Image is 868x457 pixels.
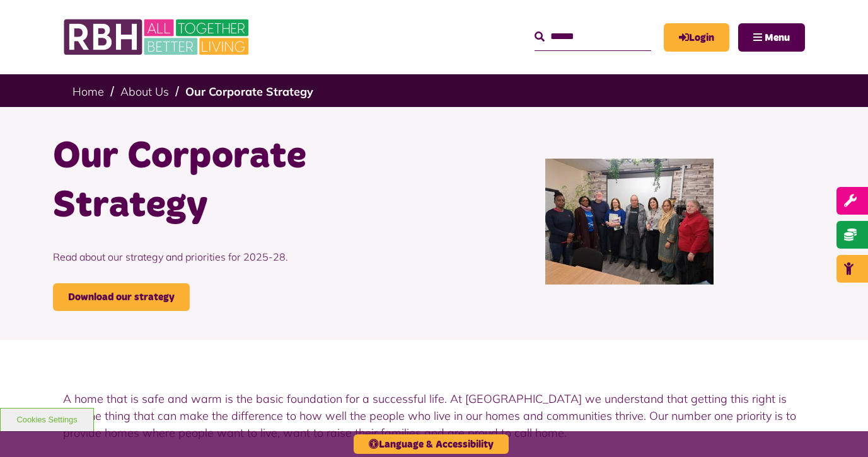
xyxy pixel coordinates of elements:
p: Read about our strategy and priorities for 2025-28. [53,230,425,283]
a: Home [72,84,104,99]
a: Download our strategy - open in a new tab [53,283,190,311]
img: RBH [63,13,252,62]
button: Language & Accessibility [354,434,509,454]
a: About Us [120,84,169,99]
p: A home that is safe and warm is the basic foundation for a successful life. At [GEOGRAPHIC_DATA] ... [63,390,805,441]
img: P15 Communities [545,159,714,285]
input: Search [535,23,651,50]
button: Navigation [738,23,805,52]
a: Our Corporate Strategy [185,84,313,99]
iframe: Netcall Web Assistant for live chat [811,400,868,457]
h1: Our Corporate Strategy [53,132,425,230]
a: MyRBH [664,23,729,52]
span: Menu [765,33,790,43]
